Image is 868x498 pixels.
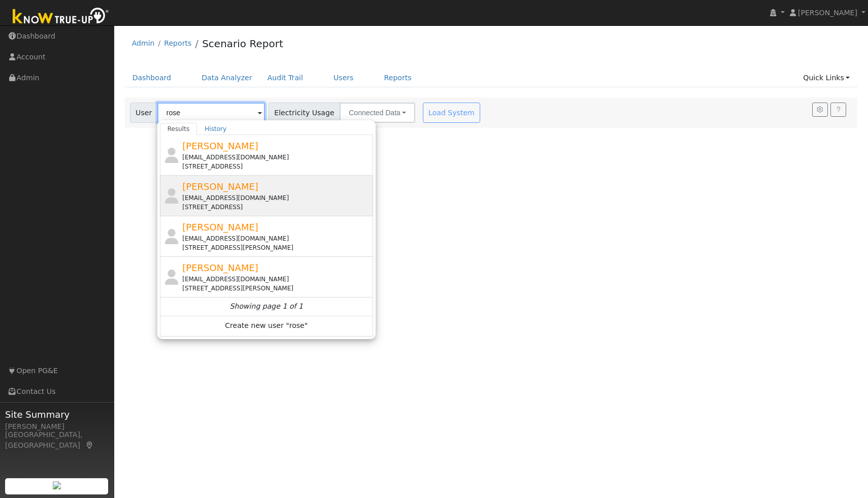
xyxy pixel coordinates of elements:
[340,103,415,123] button: Connected Data
[260,69,311,87] a: Audit Trail
[798,9,857,17] span: [PERSON_NAME]
[85,441,94,449] a: Map
[830,103,846,117] a: Help Link
[182,243,371,252] div: [STREET_ADDRESS][PERSON_NAME]
[197,123,234,135] a: History
[160,123,197,135] a: Results
[795,69,857,87] a: Quick Links
[182,203,371,212] div: [STREET_ADDRESS]
[182,284,371,293] div: [STREET_ADDRESS][PERSON_NAME]
[182,234,371,243] div: [EMAIL_ADDRESS][DOMAIN_NAME]
[132,39,155,47] a: Admin
[5,429,109,451] div: [GEOGRAPHIC_DATA], [GEOGRAPHIC_DATA]
[8,6,114,28] img: Know True-Up
[182,262,258,273] span: [PERSON_NAME]
[182,181,258,192] span: [PERSON_NAME]
[812,103,828,117] button: Settings
[5,408,109,421] span: Site Summary
[194,69,260,87] a: Data Analyzer
[157,103,265,123] input: Select a User
[202,38,283,50] a: Scenario Report
[182,275,371,284] div: [EMAIL_ADDRESS][DOMAIN_NAME]
[125,69,179,87] a: Dashboard
[230,301,303,312] i: Showing page 1 of 1
[182,153,371,162] div: [EMAIL_ADDRESS][DOMAIN_NAME]
[5,421,109,432] div: [PERSON_NAME]
[182,222,258,233] span: [PERSON_NAME]
[225,320,308,332] span: Create new user "rose"
[326,69,361,87] a: Users
[53,481,61,489] img: retrieve
[269,103,340,123] span: Electricity Usage
[377,69,419,87] a: Reports
[182,193,371,203] div: [EMAIL_ADDRESS][DOMAIN_NAME]
[182,141,258,151] span: [PERSON_NAME]
[130,103,158,123] span: User
[164,39,191,47] a: Reports
[182,162,371,171] div: [STREET_ADDRESS]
